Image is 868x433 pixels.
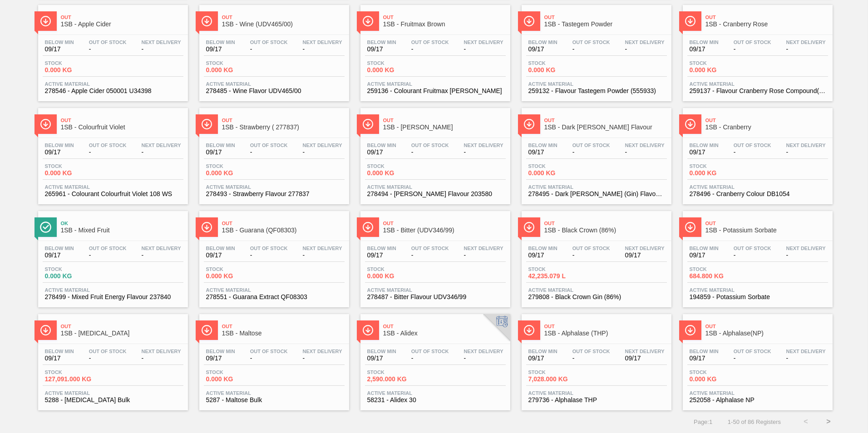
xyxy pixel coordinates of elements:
img: Ícone [685,15,696,27]
span: 7,028.000 KG [528,376,592,383]
span: 278499 - Mixed Fruit Energy Flavour 237840 [45,294,181,300]
span: Below Min [206,39,235,45]
span: 1SB - Dextrose [61,330,183,337]
span: 09/17 [690,46,719,53]
span: Next Delivery [625,143,665,148]
span: 278485 - Wine Flavor UDV465/00 [206,88,342,94]
a: ÍconeOut1SB - Guarana (QF08303)Below Min09/17Out Of Stock-Next Delivery-Stock0.000 KGActive Mater... [192,204,354,307]
span: 1SB - Cranberry [705,124,828,131]
span: - [142,252,181,259]
span: - [411,355,449,362]
span: Active Material [367,390,503,396]
span: Out [222,221,345,226]
span: Out [383,324,506,329]
span: Out Of Stock [411,349,449,354]
span: 09/17 [625,252,665,259]
span: Next Delivery [142,349,181,354]
span: Out Of Stock [89,39,127,45]
span: 1SB - Wine (UDV465/00) [222,21,345,28]
span: 684.800 KG [690,273,753,280]
span: - [464,355,503,362]
span: 09/17 [528,46,557,53]
span: Out Of Stock [89,349,127,354]
span: Below Min [45,246,74,251]
span: Below Min [367,39,396,45]
span: Out Of Stock [411,143,449,148]
span: 278551 - Guarana Extract QF08303 [206,294,342,300]
span: Page : 1 [694,418,712,425]
span: Stock [206,60,270,66]
span: - [89,355,127,362]
span: Next Delivery [303,39,342,45]
a: ÍconeOut1SB - Potassium SorbateBelow Min09/17Out Of Stock-Next Delivery-Stock684.800 KGActive Mat... [676,204,837,307]
span: Stock [528,266,592,272]
span: Out Of Stock [411,39,449,45]
span: - [786,355,826,362]
span: Active Material [528,390,665,396]
span: - [250,355,288,362]
span: 09/17 [45,46,74,53]
span: - [411,46,449,53]
span: 194859 - Potassium Sorbate [690,294,826,300]
span: 1SB - Fruitmax Brown [383,21,506,28]
span: Next Delivery [625,349,665,354]
span: 09/17 [367,355,396,362]
span: 09/17 [528,149,557,156]
span: Below Min [528,349,557,354]
span: Next Delivery [303,246,342,251]
span: 0.000 KG [528,170,592,177]
img: Ícone [362,15,374,27]
span: - [572,355,610,362]
span: Next Delivery [303,143,342,148]
span: - [572,252,610,259]
span: 278546 - Apple Cider 050001 U34398 [45,88,181,94]
span: 1SB - Mixed Fruit [61,227,183,234]
span: Active Material [528,81,665,87]
a: ÍconeOut1SB - Alphalase (THP)Below Min09/17Out Of Stock-Next Delivery09/17Stock7,028.000 KGActive... [515,307,676,410]
span: Below Min [206,246,235,251]
span: Below Min [45,349,74,354]
span: 09/17 [625,355,665,362]
span: 0.000 KG [690,67,753,74]
img: Ícone [40,221,51,233]
span: 1SB - Alphalase(NP) [705,330,828,337]
span: Out Of Stock [250,246,288,251]
span: 259137 - Flavour Cranberry Rose Compound(575552T) [690,88,826,94]
a: ÍconeOut1SB - Black Crown (86%)Below Min09/17Out Of Stock-Next Delivery09/17Stock42,235.079 LActi... [515,204,676,307]
span: Active Material [45,390,181,396]
span: Stock [367,163,431,169]
span: 0.000 KG [690,170,753,177]
span: Out [222,15,345,20]
span: - [572,46,610,53]
span: 0.000 KG [690,376,753,383]
span: Active Material [528,184,665,190]
span: 1SB - Dark Berry Flavour [544,124,667,131]
a: ÍconeOut1SB - Dark [PERSON_NAME] FlavourBelow Min09/17Out Of Stock-Next Delivery-Stock0.000 KGAct... [515,101,676,204]
span: 1SB - Tastegem Powder [544,21,667,28]
span: Stock [528,163,592,169]
span: Out Of Stock [411,246,449,251]
span: Stock [690,60,753,66]
a: ÍconeOk1SB - Mixed FruitBelow Min09/17Out Of Stock-Next Delivery-Stock0.000 KGActive Material2784... [31,204,192,307]
span: Below Min [690,246,719,251]
span: 1SB - Potassium Sorbate [705,227,828,234]
span: Out Of Stock [572,39,610,45]
span: Stock [690,266,753,272]
span: 252058 - Alphalase NP [690,397,826,403]
span: - [89,149,127,156]
img: Ícone [685,325,696,336]
button: < [794,410,817,433]
span: 0.000 KG [206,170,270,177]
span: 0.000 KG [367,67,431,74]
button: > [817,410,840,433]
span: 09/17 [690,252,719,259]
span: 09/17 [45,355,74,362]
span: 2,590.000 KG [367,376,431,383]
span: 1SB - Bitter (UDV346/99) [383,227,506,234]
span: 279736 - Alphalase THP [528,397,665,403]
span: Out Of Stock [734,143,771,148]
img: Ícone [685,118,696,130]
span: Stock [367,266,431,272]
span: Below Min [367,246,396,251]
span: 0.000 KG [206,376,270,383]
